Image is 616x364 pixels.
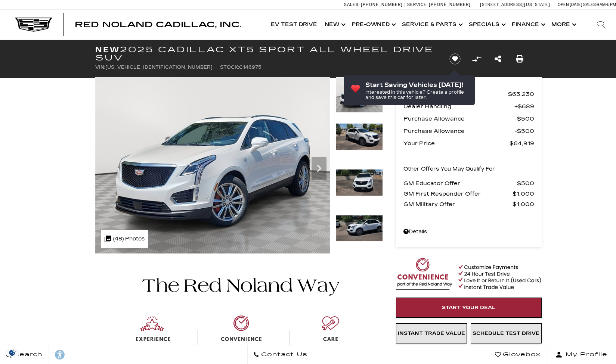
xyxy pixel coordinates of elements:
[105,65,213,70] span: [US_VEHICLE_IDENTIFICATION_NUMBER]
[515,113,534,124] span: $500
[473,330,539,336] span: Schedule Test Drive
[403,199,534,209] a: GM Military Offer $1,000
[239,65,261,70] span: C146975
[429,2,471,7] span: [PHONE_NUMBER]
[220,65,239,70] span: Stock:
[4,349,21,357] section: Click to Open Cookie Consent Modal
[312,157,326,180] div: Next
[517,178,534,189] span: $500
[361,2,403,7] span: [PHONE_NUMBER]
[403,126,515,136] span: Purchase Allowance
[403,189,513,199] span: GM First Responder Offer
[259,349,307,360] span: Contact Us
[321,10,348,40] a: New
[267,10,321,40] a: EV Test Drive
[471,53,482,65] button: Compare vehicle
[403,178,534,189] a: GM Educator Offer $500
[247,345,313,364] a: Contact Us
[403,126,534,136] a: Purchase Allowance $500
[403,189,534,199] a: GM First Responder Offer $1,000
[583,2,597,7] span: Sales:
[513,199,534,209] span: $1,000
[15,18,52,32] img: Cadillac Dark Logo with Cadillac White Text
[510,138,534,149] span: $64,919
[508,89,534,99] span: $65,230
[442,305,496,311] span: Start Your Deal
[495,54,501,64] a: Share this New 2025 Cadillac XT5 Sport All Wheel Drive SUV
[396,323,467,343] a: Instant Trade Value
[403,164,495,174] p: Other Offers You May Qualify For
[398,330,465,336] span: Instant Trade Value
[480,2,550,7] a: [STREET_ADDRESS][US_STATE]
[95,46,437,62] h1: 2025 Cadillac XT5 Sport All Wheel Drive SUV
[75,21,241,28] a: Red Noland Cadillac, Inc.
[344,2,360,7] span: Sales:
[403,101,534,112] a: Dealer Handling $689
[95,65,105,70] span: VIN:
[514,101,534,112] span: $689
[403,113,515,124] span: Purchase Allowance
[465,10,508,40] a: Specials
[403,138,534,149] a: Your Price $64,919
[447,53,463,65] button: Save vehicle
[403,199,513,209] span: GM Military Offer
[403,101,514,112] span: Dealer Handling
[515,126,534,136] span: $500
[597,2,616,7] span: 9 AM-6 PM
[95,77,330,253] img: New 2025 Crystal White Tricoat Cadillac Sport image 1
[471,323,542,343] a: Schedule Test Drive
[407,2,428,7] span: Service:
[548,10,579,40] button: More
[336,77,383,113] img: New 2025 Crystal White Tricoat Cadillac Sport image 1
[403,89,508,99] span: MSRP
[403,227,534,237] a: Details
[547,345,616,364] button: Open user profile menu
[398,10,465,40] a: Service & Parts
[403,89,534,99] a: MSRP $65,230
[336,123,383,150] img: New 2025 Crystal White Tricoat Cadillac Sport image 2
[501,349,541,360] span: Glovebox
[489,345,547,364] a: Glovebox
[405,3,473,7] a: Service: [PHONE_NUMBER]
[75,20,241,29] span: Red Noland Cadillac, Inc.
[508,10,548,40] a: Finance
[12,349,43,360] span: Search
[336,215,383,242] img: New 2025 Crystal White Tricoat Cadillac Sport image 4
[558,2,582,7] span: Open [DATE]
[513,189,534,199] span: $1,000
[95,45,120,54] strong: New
[516,54,523,64] a: Print this New 2025 Cadillac XT5 Sport All Wheel Drive SUV
[563,349,607,360] span: My Profile
[403,178,517,189] span: GM Educator Offer
[336,169,383,196] img: New 2025 Crystal White Tricoat Cadillac Sport image 3
[4,349,21,357] img: Opt-Out Icon
[101,230,148,248] div: (48) Photos
[344,3,405,7] a: Sales: [PHONE_NUMBER]
[396,298,542,318] a: Start Your Deal
[403,138,510,149] span: Your Price
[403,113,534,124] a: Purchase Allowance $500
[348,10,398,40] a: Pre-Owned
